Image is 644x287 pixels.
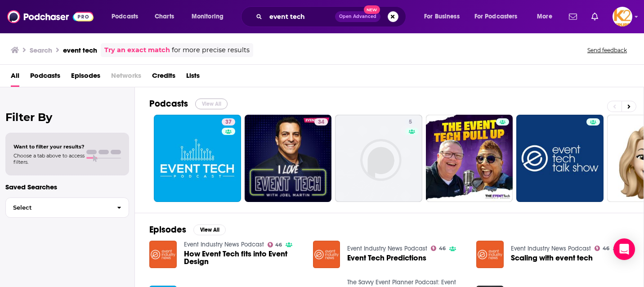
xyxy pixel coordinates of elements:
span: Podcasts [112,10,138,23]
h3: Search [30,46,52,54]
span: Select [6,205,110,211]
span: 34 [318,118,324,127]
a: EpisodesView All [149,224,226,235]
a: 37 [222,118,235,126]
button: open menu [185,9,235,24]
span: More [537,10,552,23]
p: Saved Searches [5,183,129,191]
span: New [364,5,380,14]
a: 34 [314,118,328,126]
span: For Podcasters [474,10,518,23]
button: open menu [531,9,563,24]
span: Choose a tab above to access filters. [13,152,85,165]
a: Credits [152,68,175,87]
h2: Filter By [5,111,129,124]
a: Lists [186,68,200,87]
h2: Episodes [149,224,186,235]
img: Scaling with event tech [476,241,504,268]
button: open menu [105,9,150,24]
a: Event Industry News Podcast [347,245,427,252]
a: 37 [154,115,241,202]
img: Podchaser - Follow, Share and Rate Podcasts [7,8,94,25]
span: for more precise results [172,45,250,55]
button: open menu [418,9,471,24]
span: 37 [225,118,232,127]
input: Search podcasts, credits, & more... [266,9,335,24]
a: Charts [149,9,179,24]
a: 46 [268,242,282,247]
span: Networks [111,68,141,87]
a: How Event Tech fits into Event Design [184,250,302,265]
a: PodcastsView All [149,98,228,109]
span: 5 [409,118,412,127]
div: Search podcasts, credits, & more... [250,6,415,27]
button: View All [193,224,226,235]
a: Show notifications dropdown [588,9,602,24]
a: Event Industry News Podcast [184,241,264,248]
span: 46 [275,243,282,247]
a: All [11,68,19,87]
span: 46 [439,247,446,251]
a: Event Tech Predictions [347,254,426,262]
span: For Business [424,10,460,23]
span: Open Advanced [339,14,376,19]
img: How Event Tech fits into Event Design [149,241,177,268]
a: Scaling with event tech [511,254,593,262]
button: Select [5,197,129,218]
a: 46 [595,246,609,251]
span: 46 [603,247,609,251]
button: Open AdvancedNew [335,11,380,22]
a: Podcasts [30,68,60,87]
a: 46 [431,246,446,251]
h3: event tech [63,46,97,54]
a: Try an exact match [104,45,170,55]
a: Event Industry News Podcast [511,245,591,252]
span: Charts [155,10,174,23]
h2: Podcasts [149,98,188,109]
a: 34 [245,115,332,202]
a: 5 [335,115,422,202]
button: Show profile menu [613,7,632,27]
span: Monitoring [192,10,224,23]
button: Send feedback [585,46,630,54]
button: View All [195,99,228,109]
span: Logged in as K2Krupp [613,7,632,27]
a: 5 [405,118,416,126]
div: Open Intercom Messenger [613,238,635,260]
a: Show notifications dropdown [565,9,581,24]
span: Want to filter your results? [13,143,85,150]
button: open menu [469,9,531,24]
a: Episodes [71,68,100,87]
img: User Profile [613,7,632,27]
img: Event Tech Predictions [313,241,340,268]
